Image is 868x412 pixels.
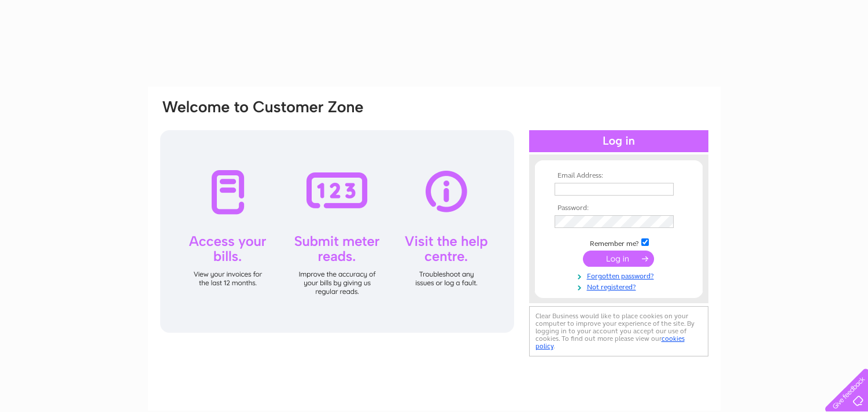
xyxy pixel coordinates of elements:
th: Password: [552,204,686,212]
td: Remember me? [552,237,686,248]
div: Clear Business would like to place cookies on your computer to improve your experience of the sit... [529,306,708,356]
input: Submit [583,251,654,267]
a: Forgotten password? [555,270,686,281]
th: Email Address: [552,172,686,180]
a: Not registered? [555,281,686,292]
a: cookies policy [535,334,685,350]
